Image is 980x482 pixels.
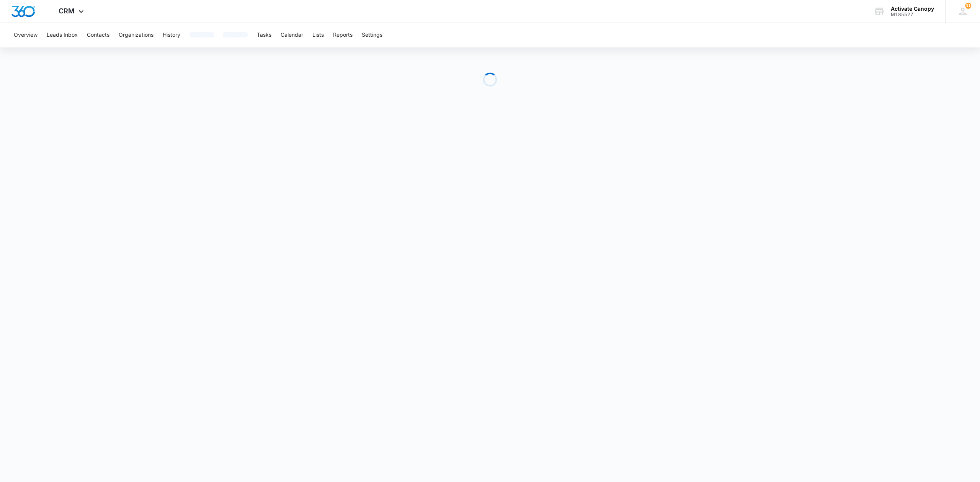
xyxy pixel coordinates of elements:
[281,23,303,47] button: Calendar
[891,12,934,17] div: account id
[59,7,75,15] span: CRM
[965,3,971,9] div: notifications count
[965,3,971,9] span: 31
[891,6,934,12] div: account name
[312,23,324,47] button: Lists
[163,23,180,47] button: History
[119,23,154,47] button: Organizations
[362,23,382,47] button: Settings
[87,23,109,47] button: Contacts
[14,23,38,47] button: Overview
[257,23,271,47] button: Tasks
[333,23,353,47] button: Reports
[47,23,78,47] button: Leads Inbox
